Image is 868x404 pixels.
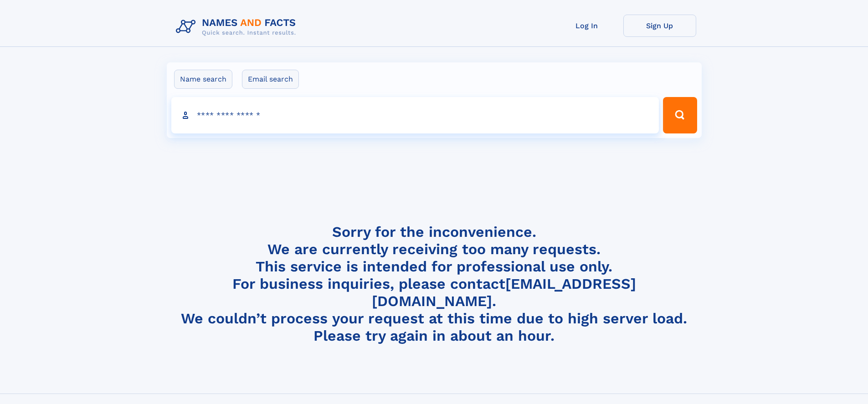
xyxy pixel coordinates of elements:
[663,97,697,133] button: Search Button
[372,275,636,310] a: [EMAIL_ADDRESS][DOMAIN_NAME]
[623,15,696,37] a: Sign Up
[171,97,659,133] input: search input
[550,15,623,37] a: Log In
[174,70,232,89] label: Name search
[242,70,299,89] label: Email search
[172,223,696,345] h4: Sorry for the inconvenience. We are currently receiving too many requests. This service is intend...
[172,15,303,39] img: Logo Names and Facts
